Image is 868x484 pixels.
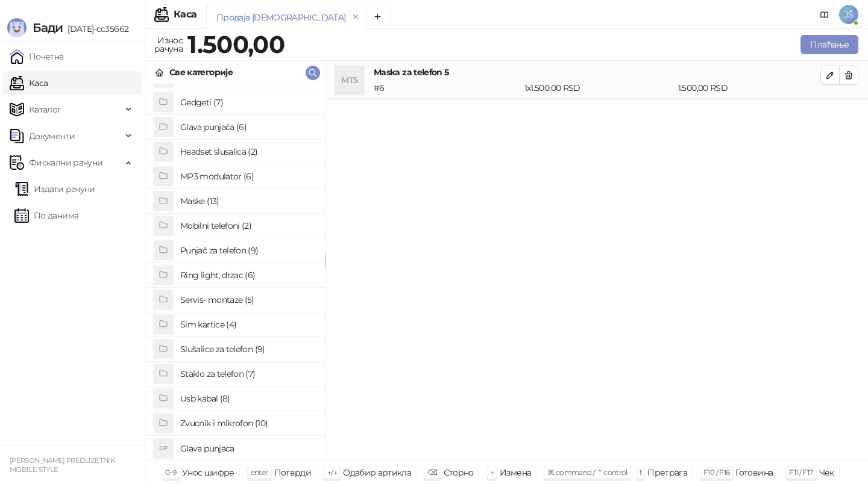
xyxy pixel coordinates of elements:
[180,167,315,186] h4: MP3 modulator (6)
[7,18,27,37] img: Logo
[327,468,337,477] span: ↑/↓
[180,389,315,408] h4: Usb kabal (8)
[174,10,197,19] div: Каса
[180,142,315,161] h4: Headset slusalica (2)
[165,468,176,477] span: 0-9
[180,241,315,260] h4: Punjač za telefon (9)
[152,33,185,57] div: Износ рачуна
[490,468,494,477] span: +
[374,66,820,79] h4: Maska za telefon 5
[640,468,641,477] span: f
[348,12,363,22] button: remove
[180,216,315,235] h4: Mobilni telefoni (2)
[145,84,325,461] div: grid
[63,23,128,34] span: [DATE]-cc35662
[335,66,364,95] div: MT5
[444,465,474,480] div: Сторно
[180,439,315,458] h4: Glava punjaca
[182,465,234,480] div: Унос шифре
[10,456,115,474] small: [PERSON_NAME] PREDUZETNIK MOBILE STYLE
[703,468,729,477] span: F10 / F16
[180,414,315,433] h4: Zvucnik i mikrofon (10)
[180,364,315,383] h4: Staklo za telefon (7)
[216,11,345,24] div: Продаја [DEMOGRAPHIC_DATA]
[522,81,676,95] div: 1 x 1.500,00 RSD
[547,468,627,477] span: ⌘ command / ⌃ control
[10,71,48,95] a: Каса
[180,290,315,309] h4: Servis- montaze (5)
[29,150,102,175] span: Фискални рачуни
[500,465,531,480] div: Измена
[789,468,813,477] span: F11 / F17
[14,203,78,228] a: По данима
[819,465,834,480] div: Чек
[29,124,75,148] span: Документи
[180,315,315,334] h4: Sim kartice (4)
[180,340,315,359] h4: Slušalice za telefon (9)
[371,81,522,95] div: # 6
[154,439,173,458] div: GP
[187,29,285,59] strong: 1.500,00
[33,20,63,35] span: Бади
[180,265,315,285] h4: Ring light, drzac (6)
[366,5,390,29] button: Add tab
[29,98,61,122] span: Каталог
[427,468,437,477] span: ⌫
[169,66,233,79] div: Све категорије
[274,465,312,480] div: Потврди
[10,45,64,69] a: Почетна
[180,191,315,211] h4: Maske (13)
[251,468,268,477] span: enter
[800,35,858,54] button: Плаћање
[676,81,823,95] div: 1.500,00 RSD
[839,5,858,24] span: JŠ
[14,177,95,201] a: Издати рачуни
[735,465,773,480] div: Готовина
[180,117,315,137] h4: Glava punjača (6)
[343,465,411,480] div: Одабир артикла
[815,5,834,24] a: Документација
[180,93,315,112] h4: Gedgeti (7)
[647,465,687,480] div: Претрага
